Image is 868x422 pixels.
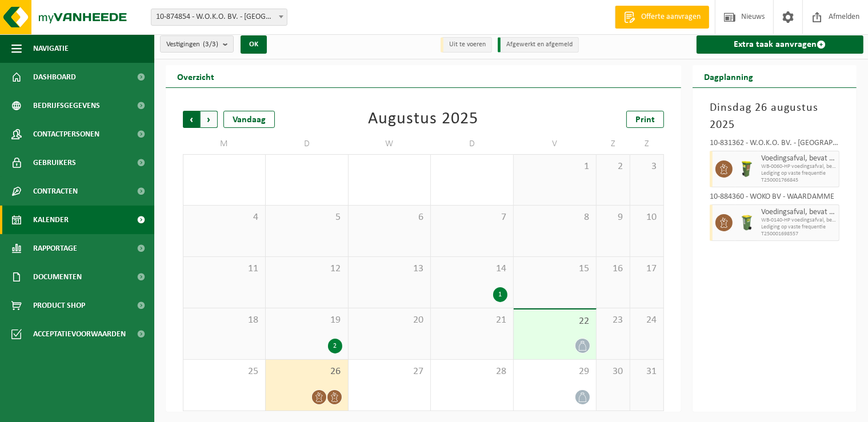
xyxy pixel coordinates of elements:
span: 21 [437,314,507,327]
span: Documenten [33,263,82,291]
div: Augustus 2025 [368,111,478,128]
span: WB-0140-HP voedingsafval, bevat producten van dierlijke oors [761,217,836,224]
span: 31 [636,365,658,378]
li: Uit te voeren [441,37,492,53]
span: 24 [636,314,658,327]
span: Offerte aanvragen [638,11,703,23]
div: 1 [493,287,507,302]
td: V [514,134,597,154]
span: 10-874854 - W.O.K.O. BV. - OOSTKAMP [151,9,287,25]
span: Rapportage [33,234,77,263]
span: 9 [602,211,624,224]
span: Bedrijfsgegevens [33,91,100,120]
div: 2 [328,339,342,353]
span: 2 [602,160,624,173]
span: Print [635,115,655,124]
span: Lediging op vaste frequentie [761,170,836,177]
a: Print [626,111,664,128]
span: 4 [189,211,259,224]
div: Vandaag [223,111,275,128]
img: WB-0060-HPE-GN-51 [738,160,755,178]
span: 3 [636,160,658,173]
h2: Dagplanning [693,65,765,87]
span: 23 [602,314,624,327]
td: M [183,134,266,154]
td: D [431,134,514,154]
td: D [266,134,349,154]
span: T250001698557 [761,231,836,238]
span: Vestigingen [166,36,218,53]
td: Z [597,134,630,154]
span: 11 [189,263,259,275]
span: 27 [354,365,425,378]
span: 15 [519,263,590,275]
span: Contactpersonen [33,120,99,148]
span: 17 [636,263,658,275]
span: 20 [354,314,425,327]
span: Dashboard [33,63,76,91]
span: Product Shop [33,291,85,320]
td: Z [630,134,664,154]
span: 5 [271,211,342,224]
button: OK [241,35,267,54]
span: 26 [271,365,342,378]
span: 25 [189,365,259,378]
img: WB-0140-HPE-GN-50 [738,214,755,231]
span: 6 [354,211,425,224]
span: Kalender [33,206,69,234]
div: 10-831362 - W.O.K.O. BV. - [GEOGRAPHIC_DATA] [710,139,839,151]
span: 22 [519,315,590,328]
span: 1 [519,160,590,173]
span: Gebruikers [33,148,76,177]
div: 10-884360 - WOKO BV - WAARDAMME [710,193,839,204]
count: (3/3) [203,41,218,48]
span: Navigatie [33,34,69,63]
span: 29 [519,365,590,378]
span: Contracten [33,177,78,206]
span: 10-874854 - W.O.K.O. BV. - OOSTKAMP [151,9,287,26]
h3: Dinsdag 26 augustus 2025 [710,99,839,134]
span: Lediging op vaste frequentie [761,224,836,231]
span: 7 [437,211,507,224]
span: 13 [354,263,425,275]
span: Voedingsafval, bevat producten van dierlijke oorsprong, onverpakt, categorie 3 [761,154,836,163]
span: 28 [437,365,507,378]
span: Voedingsafval, bevat producten van dierlijke oorsprong, onverpakt, categorie 3 [761,208,836,217]
span: 8 [519,211,590,224]
button: Vestigingen(3/3) [160,35,234,53]
td: W [349,134,431,154]
span: Acceptatievoorwaarden [33,320,126,348]
span: 16 [602,263,624,275]
span: Volgende [201,111,218,128]
span: 30 [602,365,624,378]
li: Afgewerkt en afgemeld [498,37,579,53]
span: T250001766845 [761,177,836,184]
span: 14 [437,263,507,275]
span: 18 [189,314,259,327]
span: WB-0060-HP voedingsafval, bevat producten van dierlijke oors [761,163,836,170]
span: Vorige [183,111,200,128]
a: Offerte aanvragen [615,6,709,29]
span: 12 [271,263,342,275]
span: 19 [271,314,342,327]
a: Extra taak aanvragen [697,35,863,54]
h2: Overzicht [166,65,226,87]
span: 10 [636,211,658,224]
